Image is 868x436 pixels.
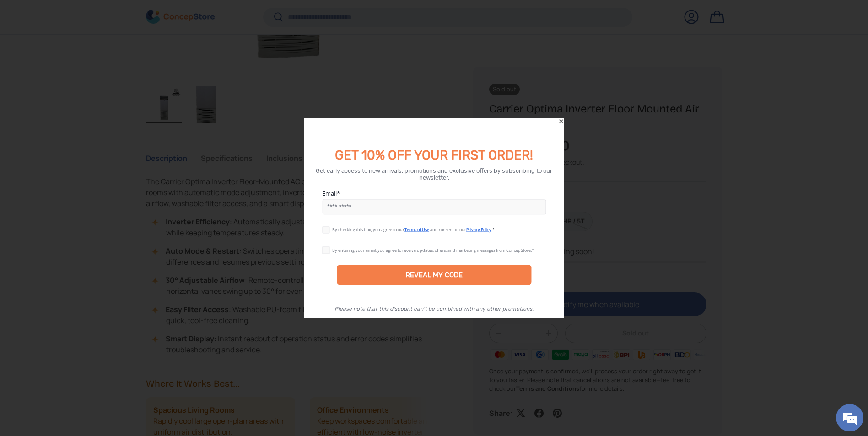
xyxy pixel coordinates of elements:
[48,51,154,63] div: Chat with us now
[334,306,534,312] div: Please note that this discount can’t be combined with any other promotions.
[53,115,126,207] span: We're online!
[405,271,463,279] div: REVEAL MY CODE
[322,189,546,197] label: Email
[335,148,533,163] span: GET 10% OFF YOUR FIRST ORDER!
[558,118,564,125] div: Close
[337,265,531,285] div: REVEAL MY CODE
[332,247,534,253] div: By entering your email, you agree to receive updates, offers, and marketing messages from ConcepS...
[332,227,404,233] span: By checking this box, you agree to our
[5,250,174,282] textarea: Type your message and hit 'Enter'
[315,167,553,181] div: Get early access to new arrivals, promotions and exclusive offers by subscribing to our newsletter.
[404,227,429,233] a: Terms of Use
[466,227,491,233] a: Privacy Policy
[430,227,466,233] span: and consent to our
[150,5,172,27] div: Minimize live chat window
